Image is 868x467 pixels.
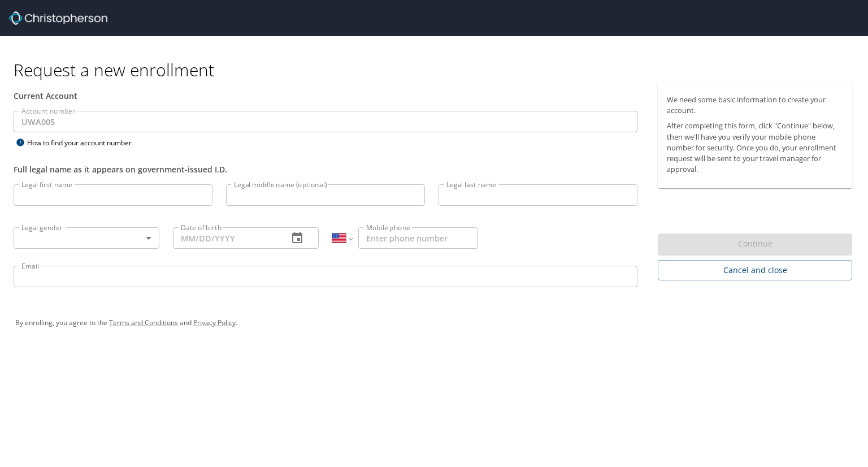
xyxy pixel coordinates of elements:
[193,318,236,327] a: Privacy Policy
[109,318,178,327] a: Terms and Conditions
[14,90,637,102] div: Current Account
[173,227,279,249] input: MM/DD/YYYY
[9,11,107,25] img: cbt logo
[14,163,637,175] div: Full legal name as it appears on government-issued I.D.
[14,227,159,249] div: ​
[358,227,478,249] input: Enter phone number
[667,120,843,175] p: After completing this form, click "Continue" below, then we'll have you verify your mobile phone ...
[658,260,852,281] button: Cancel and close
[15,309,853,337] div: By enrolling, you agree to the and .
[667,94,843,116] p: We need some basic information to create your account.
[14,136,155,150] div: How to find your account number
[667,263,843,278] span: Cancel and close
[14,59,861,81] h1: Request a new enrollment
